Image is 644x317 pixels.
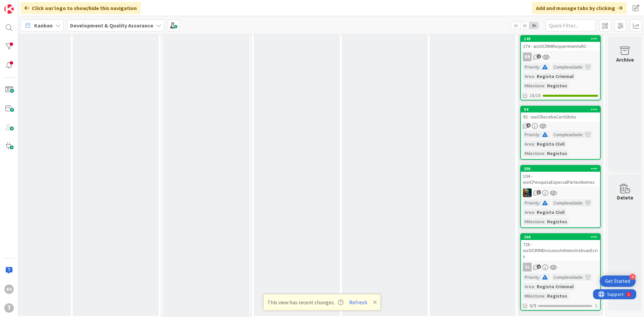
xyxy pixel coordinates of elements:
span: This view has recent changes. [267,298,343,306]
span: 2x [520,22,529,29]
span: : [582,63,583,71]
div: 1 [35,3,37,8]
span: 1x [511,22,520,29]
a: 306104 - wsICPesquisaEspecialPartesNomesJCPriority:Complexidade:Area:Registo CivilMilestone:Registos [520,165,601,228]
div: 149 [521,36,600,42]
div: Complexidade [552,63,582,71]
span: Kanban [34,21,53,29]
div: SL [521,263,600,271]
span: 15/15 [530,92,541,99]
div: RB [523,53,532,61]
div: JC [521,188,600,197]
div: 94 [524,107,600,112]
div: Priority [523,199,539,207]
div: Area [523,73,534,80]
div: Registo Criminal [535,73,575,80]
div: Priority [523,63,539,71]
div: 306 [521,166,600,172]
span: : [544,292,545,300]
div: 149274 - wsSICRIMRequerimentoRC [521,36,600,51]
div: 149 [524,36,600,41]
input: Quick Filter... [545,19,596,31]
div: Milestone [523,292,544,300]
span: 2 [537,54,541,59]
span: : [544,218,545,225]
div: Registo Criminal [535,283,575,290]
span: : [539,131,540,138]
div: 9493 - wsICRecebeCertObito [521,106,600,121]
div: Click our logo to show/hide this navigation [20,2,141,14]
div: Complexidade [552,273,582,281]
span: 4 [526,123,531,128]
div: 264728 - wsSICRIMDivisoesAdministrativasEcris [521,234,600,261]
div: Registo Civil [535,209,566,216]
div: Priority [523,131,539,138]
div: Registos [545,292,569,300]
div: Complexidade [552,131,582,138]
div: 728 - wsSICRIMDivisoesAdministrativasEcris [521,240,600,261]
span: 0/9 [530,302,536,309]
span: : [539,199,540,207]
div: Delete [617,193,633,202]
span: : [539,63,540,71]
div: Complexidade [552,199,582,207]
div: Registo Civil [535,140,566,148]
div: 104 - wsICPesquisaEspecialPartesNomes [521,172,600,186]
div: Registos [545,82,569,89]
div: 264 [524,235,600,239]
span: : [582,273,583,281]
div: T [4,303,14,313]
img: Visit kanbanzone.com [4,4,14,14]
div: Registos [545,218,569,225]
span: : [544,82,545,89]
div: RB [521,53,600,61]
div: 4 [630,274,636,280]
span: 2 [537,264,541,269]
div: 93 - wsICRecebeCertObito [521,112,600,121]
div: Add and manage tabs by clicking [532,2,627,14]
img: JC [523,188,532,197]
span: : [534,209,535,216]
div: Area [523,209,534,216]
span: : [534,140,535,148]
div: 274 - wsSICRIMRequerimentoRC [521,42,600,51]
div: 306104 - wsICPesquisaEspecialPartesNomes [521,166,600,186]
div: Milestone [523,82,544,89]
div: Get Started [605,278,630,285]
span: : [582,131,583,138]
span: : [582,199,583,207]
span: : [534,73,535,80]
div: Open Get Started checklist, remaining modules: 4 [600,275,636,287]
div: SL [523,263,532,271]
span: : [539,273,540,281]
div: Milestone [523,218,544,225]
div: Milestone [523,150,544,157]
span: 3 [537,190,541,194]
div: BS [4,285,14,294]
button: Refresh [347,298,370,307]
div: Archive [616,56,634,64]
div: Priority [523,273,539,281]
span: Support [14,1,31,9]
div: 306 [524,166,600,171]
span: : [544,150,545,157]
div: Area [523,140,534,148]
div: 94 [521,106,600,112]
a: 264728 - wsSICRIMDivisoesAdministrativasEcrisSLPriority:Complexidade:Area:Registo CriminalMilesto... [520,233,601,311]
span: : [534,283,535,290]
b: Development & Quality Assurance [70,22,153,29]
a: 9493 - wsICRecebeCertObitoPriority:Complexidade:Area:Registo CivilMilestone:Registos [520,106,601,160]
div: 264 [521,234,600,240]
div: Registos [545,150,569,157]
span: 3x [529,22,538,29]
div: Area [523,283,534,290]
a: 149274 - wsSICRIMRequerimentoRCRBPriority:Complexidade:Area:Registo CriminalMilestone:Registos15/15 [520,35,601,100]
